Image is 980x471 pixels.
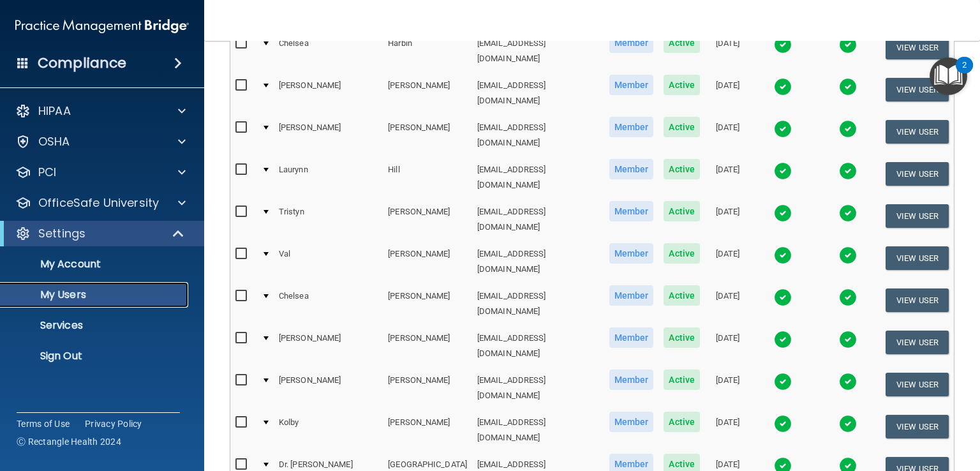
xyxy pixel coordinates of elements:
[774,331,792,348] img: tick.e7d51cea.svg
[839,78,857,96] img: tick.e7d51cea.svg
[705,198,750,241] td: [DATE]
[839,204,857,222] img: tick.e7d51cea.svg
[930,57,967,95] button: Open Resource Center, 2 new notifications
[472,72,604,114] td: [EMAIL_ADDRESS][DOMAIN_NAME]
[383,367,472,409] td: [PERSON_NAME]
[886,36,949,59] button: View User
[886,288,949,312] button: View User
[609,327,654,348] span: Member
[383,114,472,156] td: [PERSON_NAME]
[705,114,750,156] td: [DATE]
[383,156,472,198] td: Hill
[15,134,186,149] a: OSHA
[886,331,949,354] button: View User
[38,165,56,180] p: PCI
[774,204,792,222] img: tick.e7d51cea.svg
[274,30,383,72] td: Chelsea
[8,258,182,271] p: My Account
[839,120,857,138] img: tick.e7d51cea.svg
[609,412,654,432] span: Member
[472,198,604,241] td: [EMAIL_ADDRESS][DOMAIN_NAME]
[774,373,792,391] img: tick.e7d51cea.svg
[383,241,472,283] td: [PERSON_NAME]
[774,78,792,96] img: tick.e7d51cea.svg
[472,156,604,198] td: [EMAIL_ADDRESS][DOMAIN_NAME]
[609,243,654,264] span: Member
[383,198,472,241] td: [PERSON_NAME]
[383,30,472,72] td: Harbin
[274,72,383,114] td: [PERSON_NAME]
[609,370,654,390] span: Member
[472,283,604,325] td: [EMAIL_ADDRESS][DOMAIN_NAME]
[274,114,383,156] td: [PERSON_NAME]
[774,36,792,54] img: tick.e7d51cea.svg
[886,246,949,270] button: View User
[774,120,792,138] img: tick.e7d51cea.svg
[472,409,604,451] td: [EMAIL_ADDRESS][DOMAIN_NAME]
[8,350,182,363] p: Sign Out
[274,156,383,198] td: Laurynn
[886,162,949,186] button: View User
[383,72,472,114] td: [PERSON_NAME]
[17,417,70,430] a: Terms of Use
[383,325,472,367] td: [PERSON_NAME]
[705,325,750,367] td: [DATE]
[760,382,965,433] iframe: Drift Widget Chat Controller
[609,285,654,306] span: Member
[962,65,967,82] div: 2
[839,246,857,264] img: tick.e7d51cea.svg
[15,165,186,180] a: PCI
[17,435,121,448] span: Ⓒ Rectangle Health 2024
[886,78,949,101] button: View User
[705,30,750,72] td: [DATE]
[274,409,383,451] td: Kolby
[664,75,700,95] span: Active
[664,243,700,264] span: Active
[664,285,700,306] span: Active
[705,241,750,283] td: [DATE]
[274,367,383,409] td: [PERSON_NAME]
[609,117,654,137] span: Member
[472,325,604,367] td: [EMAIL_ADDRESS][DOMAIN_NAME]
[8,319,182,332] p: Services
[705,283,750,325] td: [DATE]
[274,198,383,241] td: Tristyn
[383,409,472,451] td: [PERSON_NAME]
[274,241,383,283] td: Val
[774,288,792,306] img: tick.e7d51cea.svg
[664,117,700,137] span: Active
[609,201,654,221] span: Member
[705,409,750,451] td: [DATE]
[664,412,700,432] span: Active
[886,120,949,144] button: View User
[383,283,472,325] td: [PERSON_NAME]
[705,156,750,198] td: [DATE]
[15,195,186,211] a: OfficeSafe University
[609,33,654,53] span: Member
[274,325,383,367] td: [PERSON_NAME]
[85,417,142,430] a: Privacy Policy
[15,103,186,119] a: HIPAA
[609,159,654,179] span: Member
[664,33,700,53] span: Active
[664,327,700,348] span: Active
[664,370,700,390] span: Active
[38,195,159,211] p: OfficeSafe University
[839,331,857,348] img: tick.e7d51cea.svg
[38,226,85,241] p: Settings
[774,162,792,180] img: tick.e7d51cea.svg
[664,159,700,179] span: Active
[839,162,857,180] img: tick.e7d51cea.svg
[705,72,750,114] td: [DATE]
[274,283,383,325] td: Chelsea
[8,288,182,301] p: My Users
[664,201,700,221] span: Active
[38,103,71,119] p: HIPAA
[38,134,70,149] p: OSHA
[472,241,604,283] td: [EMAIL_ADDRESS][DOMAIN_NAME]
[38,54,126,72] h4: Compliance
[886,373,949,396] button: View User
[15,13,189,39] img: PMB logo
[886,204,949,228] button: View User
[839,36,857,54] img: tick.e7d51cea.svg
